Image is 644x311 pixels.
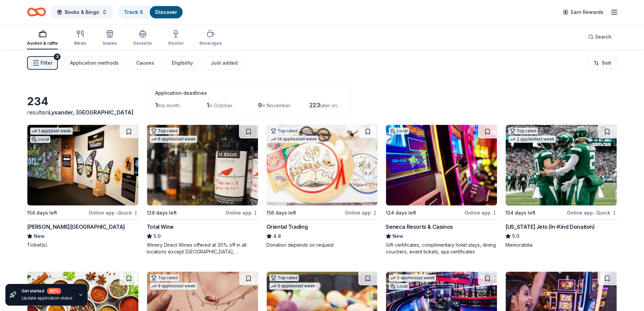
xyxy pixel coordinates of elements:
button: Just added [204,56,243,70]
div: Alcohol [168,41,183,46]
span: New [392,232,403,240]
div: Top rated [508,128,538,134]
div: Top rated [269,274,299,281]
div: Memorabilia [505,242,617,248]
div: Ticket(s) [27,242,139,248]
div: 154 days left [27,209,57,217]
img: Image for Total Wine [147,125,258,205]
div: Local [389,128,409,134]
div: 1 apply last week [30,128,73,135]
div: Winery Direct Wines offered at 30% off in all locations except [GEOGRAPHIC_DATA], [GEOGRAPHIC_DAT... [147,242,258,255]
span: New [34,232,45,240]
button: Track· 5Discover [118,5,183,19]
button: Auction & raffle [27,27,58,49]
div: Eligibility [172,59,193,67]
div: Seneca Resorts & Casinos [386,223,453,231]
div: 14 applies last week [269,136,318,143]
div: Meals [74,41,86,46]
button: Books & Bingo [51,5,113,19]
a: Image for Seneca Resorts & CasinosLocal124 days leftOnline appSeneca Resorts & CasinosNewGift cer... [386,125,497,255]
div: 3 applies last week [508,136,556,143]
a: Image for Milton J. Rubenstein Museum of Science & Technology1 applylast weekLocal154 days leftOn... [27,125,139,248]
img: Image for Milton J. Rubenstein Museum of Science & Technology [27,125,138,205]
span: 223 [309,102,320,109]
span: Sort [602,59,611,67]
div: Desserts [133,41,152,46]
div: Local [389,283,409,290]
div: Top rated [150,274,179,281]
div: 3 [54,53,61,60]
span: later on... [320,103,340,108]
div: [US_STATE] Jets (In-Kind Donation) [505,223,595,231]
div: Online app Quick [89,208,139,217]
button: Beverages [199,27,222,49]
button: Eligibility [165,56,198,70]
div: 234 [27,95,139,108]
span: Lysander, [GEOGRAPHIC_DATA] [49,109,134,116]
button: Causes [129,56,160,70]
div: Online app [225,208,258,217]
div: 6 applies last week [150,136,197,143]
div: Oriental Trading [266,223,308,231]
button: Meals [74,27,86,49]
a: Home [27,4,46,20]
div: Application deadlines [155,89,342,97]
span: in October [209,103,233,108]
a: Image for New York Jets (In-Kind Donation)Top rated3 applieslast week154 days leftOnline app•Quic... [505,125,617,248]
a: Track· 5 [124,9,143,15]
div: Update application status [22,295,73,301]
div: 156 days left [266,209,296,217]
button: Desserts [133,27,152,49]
div: Donation depends on request [266,242,378,248]
div: Causes [136,59,154,67]
span: 1 [207,102,209,109]
span: • [116,210,117,216]
span: 5.0 [512,232,519,240]
div: Online app Quick [567,208,617,217]
div: Beverages [199,41,222,46]
span: Search [595,33,612,41]
span: in November [262,103,290,108]
button: Filter3 [27,56,58,70]
div: 9 applies last week [150,283,197,290]
div: Just added [211,59,238,67]
span: • [594,210,595,216]
span: this month [158,103,180,108]
span: 1 [155,102,158,109]
div: Top rated [269,128,299,134]
div: 128 days left [147,209,177,217]
span: 9 [258,102,262,109]
div: Top rated [150,128,179,134]
button: Snacks [102,27,117,49]
div: Gift certificates, complimentary hotel stays, dining vouchers, event tickets, spa certificates [386,242,497,255]
div: Auction & raffle [27,41,58,46]
span: 4.8 [273,232,281,240]
button: Sort [588,56,617,70]
img: Image for Seneca Resorts & Casinos [386,125,497,205]
span: 5.0 [153,232,161,240]
span: in [44,109,134,116]
div: Total Wine [147,223,174,231]
div: Online app [345,208,378,217]
div: Application methods [70,59,119,67]
a: Discover [155,9,177,15]
div: [PERSON_NAME][GEOGRAPHIC_DATA] [27,223,125,231]
div: 124 days left [386,209,416,217]
div: 2 applies last week [389,274,436,282]
span: Books & Bingo [65,8,99,16]
div: Snacks [102,41,117,46]
a: Earn Rewards [559,6,607,18]
div: Local [30,136,50,143]
div: 80 % [47,288,61,294]
a: Image for Oriental TradingTop rated14 applieslast week156 days leftOnline appOriental Trading4.8D... [266,125,378,248]
div: results [27,108,139,116]
img: Image for New York Jets (In-Kind Donation) [506,125,617,205]
div: 5 applies last week [269,283,317,290]
span: Filter [41,59,52,67]
div: Online app [464,208,497,217]
div: 154 days left [505,209,535,217]
img: Image for Oriental Trading [267,125,378,205]
button: Search [583,30,617,44]
button: Application methods [63,56,124,70]
div: Get started [22,288,73,294]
